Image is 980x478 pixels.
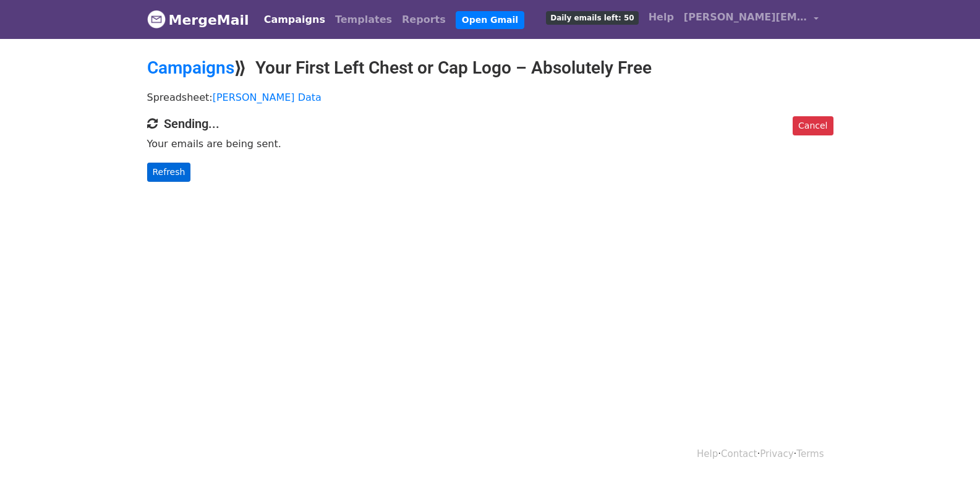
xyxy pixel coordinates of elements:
span: Daily emails left: 50 [546,11,638,25]
a: Help [644,5,679,30]
p: Spreadsheet: [147,91,833,104]
h4: Sending... [147,116,833,131]
a: [PERSON_NAME] Data [213,92,322,103]
a: MergeMail [147,7,249,33]
h2: ⟫ Your First Left Chest or Cap Logo – Absolutely Free [147,58,833,79]
img: MergeMail logo [147,10,166,28]
a: Contact [721,448,757,459]
a: Open Gmail [456,11,524,29]
p: Your emails are being sent. [147,137,833,150]
a: Help [697,448,718,459]
a: Daily emails left: 50 [541,5,643,30]
a: Campaigns [259,7,330,32]
a: Reports [397,7,451,32]
a: Campaigns [147,58,234,78]
span: [PERSON_NAME][EMAIL_ADDRESS][DOMAIN_NAME] [684,10,807,25]
a: [PERSON_NAME][EMAIL_ADDRESS][DOMAIN_NAME] [679,5,824,34]
a: Cancel [793,116,833,135]
a: Privacy [760,448,793,459]
a: Templates [330,7,397,32]
iframe: Chat Widget [918,419,980,478]
a: Refresh [147,163,191,182]
a: Terms [796,448,824,459]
